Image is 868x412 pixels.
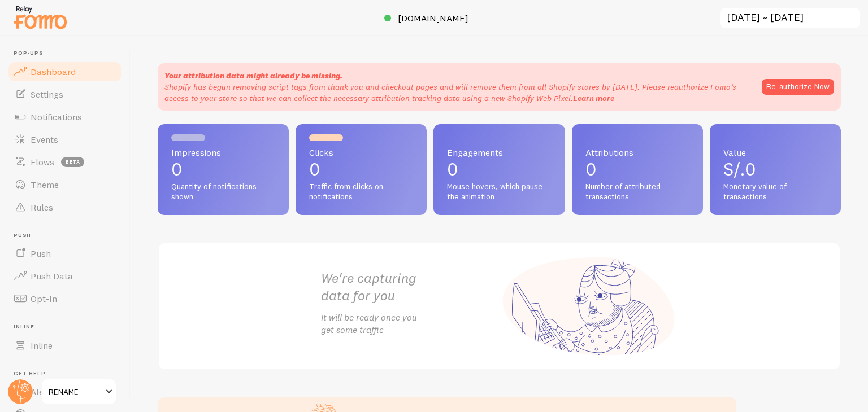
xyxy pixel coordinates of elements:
span: Push [14,232,123,239]
span: Events [31,134,58,145]
a: Theme [7,173,123,196]
p: 0 [447,160,551,178]
p: 0 [171,160,275,178]
span: S/.0 [723,158,756,180]
span: Pop-ups [14,50,123,57]
strong: Your attribution data might already be missing. [164,71,342,81]
span: Monetary value of transactions [723,182,827,201]
span: Rules [31,201,53,213]
span: Traffic from clicks on notifications [309,182,413,201]
a: Events [7,128,123,151]
a: Rules [7,196,123,218]
p: 0 [585,160,689,178]
span: Inline [31,340,53,351]
p: It will be ready once you get some traffic [321,311,500,337]
a: Settings [7,83,123,106]
span: Value [723,148,827,157]
a: Dashboard [7,60,123,83]
a: Push [7,242,123,265]
span: RENAME [49,385,102,398]
span: Number of attributed transactions [585,182,689,201]
a: Learn more [573,93,614,103]
span: Settings [31,89,63,100]
span: Theme [31,179,59,190]
a: Push Data [7,265,123,287]
span: Quantity of notifications shown [171,182,275,201]
p: Shopify has begun removing script tags from thank you and checkout pages and will remove them fro... [164,81,750,104]
a: Opt-In [7,287,123,310]
a: Inline [7,334,123,357]
span: Flows [31,156,54,168]
span: Impressions [171,148,275,157]
span: beta [61,157,84,167]
span: Notifications [31,111,82,122]
img: fomo-relay-logo-orange.svg [12,3,68,32]
a: Flows beta [7,151,123,173]
span: Engagements [447,148,551,157]
span: Inline [14,323,123,331]
span: Mouse hovers, which pause the animation [447,182,551,201]
span: Get Help [14,370,123,378]
span: Opt-In [31,293,57,304]
h2: We're capturing data for you [321,269,500,304]
p: 0 [309,160,413,178]
a: Notifications [7,106,123,128]
span: Push Data [31,270,73,282]
span: Clicks [309,148,413,157]
span: Push [31,248,51,259]
span: Dashboard [31,66,76,77]
span: Attributions [585,148,689,157]
a: RENAME [41,378,117,405]
button: Re-authorize Now [762,79,834,95]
